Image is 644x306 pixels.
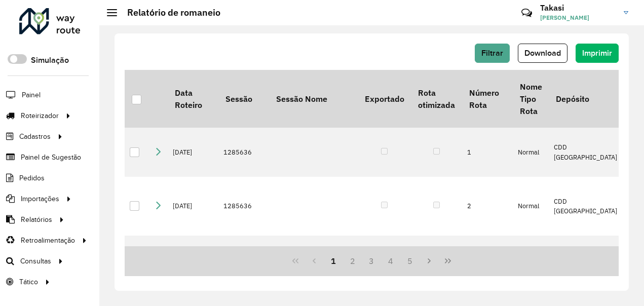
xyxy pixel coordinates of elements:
[481,49,503,57] span: Filtrar
[168,128,218,177] td: [DATE]
[269,70,358,128] th: Sessão Nome
[362,251,382,271] button: 3
[513,236,549,275] td: Normal
[168,70,218,128] th: Data Roteiro
[19,131,51,142] span: Cadastros
[513,70,549,128] th: Nome Tipo Rota
[168,236,218,275] td: [DATE]
[524,49,561,57] span: Download
[411,70,462,128] th: Rota otimizada
[117,7,220,18] h2: Relatório de romaneio
[420,251,439,271] button: Next Page
[549,128,623,177] td: CDD [GEOGRAPHIC_DATA]
[31,54,69,66] label: Simulação
[218,70,269,128] th: Sessão
[381,251,400,271] button: 4
[516,2,538,24] a: Contato Rápido
[462,128,513,177] td: 1
[343,251,362,271] button: 2
[540,3,616,13] h3: Takasi
[168,177,218,236] td: [DATE]
[21,214,52,225] span: Relatórios
[400,251,420,271] button: 5
[513,177,549,236] td: Normal
[20,256,51,266] span: Consultas
[218,236,269,275] td: 1285636
[540,13,616,22] span: [PERSON_NAME]
[324,251,343,271] button: 1
[19,277,38,287] span: Tático
[518,44,567,63] button: Download
[21,194,59,204] span: Importações
[19,173,45,183] span: Pedidos
[21,152,81,163] span: Painel de Sugestão
[462,236,513,275] td: 3
[218,177,269,236] td: 1285636
[21,235,75,246] span: Retroalimentação
[549,177,623,236] td: CDD [GEOGRAPHIC_DATA]
[358,70,411,128] th: Exportado
[218,128,269,177] td: 1285636
[513,128,549,177] td: Normal
[462,177,513,236] td: 2
[438,251,458,271] button: Last Page
[21,110,59,121] span: Roteirizador
[22,90,41,100] span: Painel
[475,44,510,63] button: Filtrar
[582,49,612,57] span: Imprimir
[462,70,513,128] th: Número Rota
[549,236,623,275] td: CDD [GEOGRAPHIC_DATA]
[549,70,623,128] th: Depósito
[576,44,619,63] button: Imprimir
